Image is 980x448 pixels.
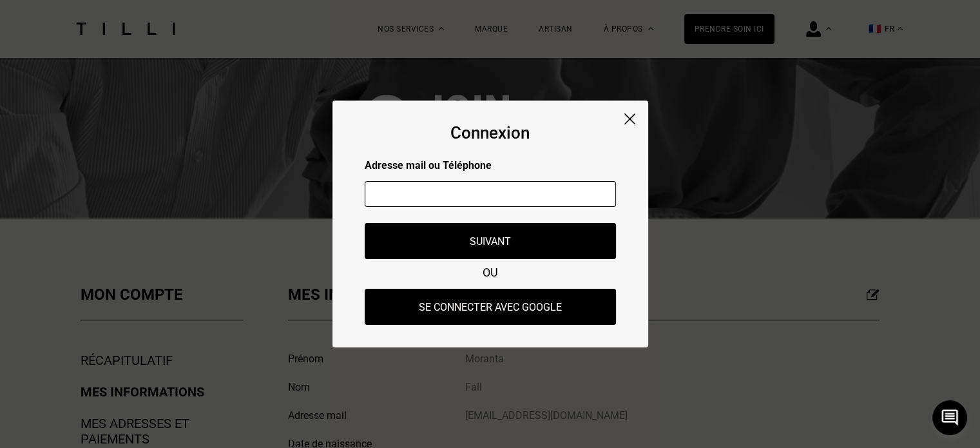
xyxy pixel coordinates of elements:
div: Connexion [450,123,530,142]
button: Se connecter avec Google [365,289,616,325]
button: Suivant [365,223,616,259]
p: Adresse mail ou Téléphone [365,159,616,171]
span: OU [483,266,498,279]
img: close [624,113,635,124]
